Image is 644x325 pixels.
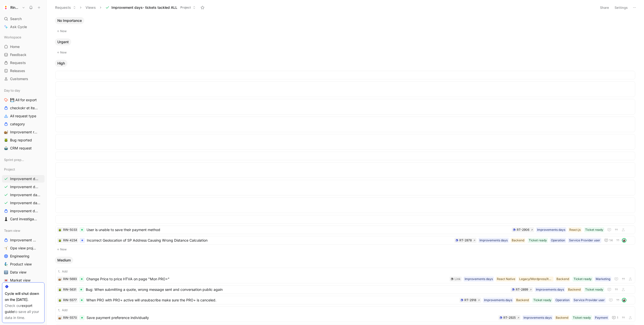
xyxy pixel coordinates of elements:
[55,246,636,252] button: New
[516,298,529,303] div: Backend
[4,228,20,233] span: Team view
[58,239,62,242] button: 🪲
[58,277,62,281] div: 🐌
[58,288,61,291] img: 🪲
[57,18,82,23] span: No Importance
[2,112,45,120] a: All request type
[58,316,62,319] button: 🐌
[10,146,32,151] span: CRM request
[10,16,22,22] span: Search
[55,38,71,45] button: Urgent
[497,277,515,282] div: React Native
[63,298,77,303] div: RIN-5577
[622,298,626,302] img: avatar
[585,227,603,232] div: Ticket ready
[53,4,78,11] button: Requests
[465,277,493,282] div: Improvements days
[10,52,26,57] span: Feedback
[55,306,635,322] a: Add🐌RIN-5570Save payment preference individuallyPaymentTicket readyBackendImprovements daysRT-29251
[10,68,25,73] span: Releases
[58,228,62,232] div: 🪲
[53,17,638,34] div: No ImportanceNew
[2,227,45,234] div: Team view
[55,268,635,283] a: Add🐌RIN-5693Change Price to price HTVA on page "Mon PRO+"MarketingTicket readyBackendLegacy/Wordp...
[10,278,30,283] span: Market view
[86,276,448,282] span: Change Price to price HTVA on page "Mon PRO+"
[86,287,509,293] span: Bug: When submitting a quote, wrong message sent and conversation public again
[55,296,635,304] a: 🪲RIN-5577When PRO with PRO+ active will unsubscribe make sure the PRO+ is canceled.Service Provid...
[585,287,603,292] div: Ticket ready
[10,216,38,222] span: Card investigations
[568,287,581,292] div: Backend
[4,217,8,221] img: ♟️
[3,261,9,267] button: 🧞‍♂️
[10,122,25,127] span: category
[10,176,40,181] span: Improvement days- tickets tackled ALL
[10,97,37,102] span: 💾 All for export
[3,5,8,10] img: Ringtwice
[2,183,45,191] a: Improvement days- tickets ready- React
[2,207,45,215] a: improvement days- ALL
[574,277,592,282] div: Ticket ready
[551,238,565,243] div: Operation
[55,28,636,34] button: New
[58,298,62,302] button: 🪲
[2,191,45,199] a: Improvement days- tickets ready- backend
[2,33,45,41] div: Workspace
[537,227,565,232] div: Improvements days
[57,269,68,274] button: Add
[53,60,638,253] div: HighNew
[3,269,9,275] button: 🔢
[57,39,69,44] span: Urgent
[612,4,630,11] button: Settings
[55,226,635,234] a: 🪲RIN-5033User is unable to save their payment methodTicket readyReact.jsImprovements daysRT-2906
[2,175,45,183] a: Improvement days- tickets tackled ALL
[2,15,45,23] div: Search
[55,236,635,245] a: 🪲RIN-4234Incorrect Geolocation of SP Address Causing Wrong Distance CalculationService Provider u...
[2,43,45,50] a: Home
[459,238,472,243] div: RT-2878
[4,246,8,250] img: 🤸
[479,238,508,243] div: Improvements days
[10,184,40,189] span: Improvement days- tickets ready- React
[63,277,77,282] div: RIN-5693
[4,35,21,40] span: Workspace
[2,128,45,136] a: 🐌Improvement request
[556,315,568,320] div: Backend
[3,129,9,135] button: 🐌
[103,4,198,11] button: Improvement days- tickets tackled ALLProject
[536,287,564,292] div: Improvements days
[53,38,638,56] div: UrgentNew
[4,270,8,274] img: 🔢
[55,60,67,67] button: High
[512,238,524,243] div: Backend
[57,308,68,313] button: Add
[2,75,45,83] a: Customers
[555,298,570,303] div: Operation
[503,315,516,320] div: RT-2925
[622,239,626,242] img: avatar
[4,262,8,266] img: 🧞‍♂️
[10,24,27,30] span: Ask Cycle
[556,277,569,282] div: Backend
[455,277,461,282] div: Link
[57,258,71,263] span: Medium
[2,236,45,244] a: Improvement days
[2,277,45,284] a: 💌Market view
[4,278,8,282] img: 💌
[611,315,619,321] button: 1
[10,200,40,205] span: Improvement days- tickets ready-legacy
[3,245,9,251] button: 🤸
[57,61,65,66] span: High
[55,285,635,294] a: 🪲RIN-5631Bug: When submitting a quote, wrong message sent and conversation public againTicket rea...
[58,316,61,319] img: 🐌
[58,239,61,242] img: 🪲
[63,315,77,320] div: RIN-5570
[2,166,45,223] div: ProjectImprovement days- tickets tackled ALLImprovement days- tickets ready- ReactImprovement day...
[2,215,45,223] a: ♟️Card investigations
[2,59,45,67] a: Requests
[617,316,618,319] span: 1
[569,227,581,232] div: React.js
